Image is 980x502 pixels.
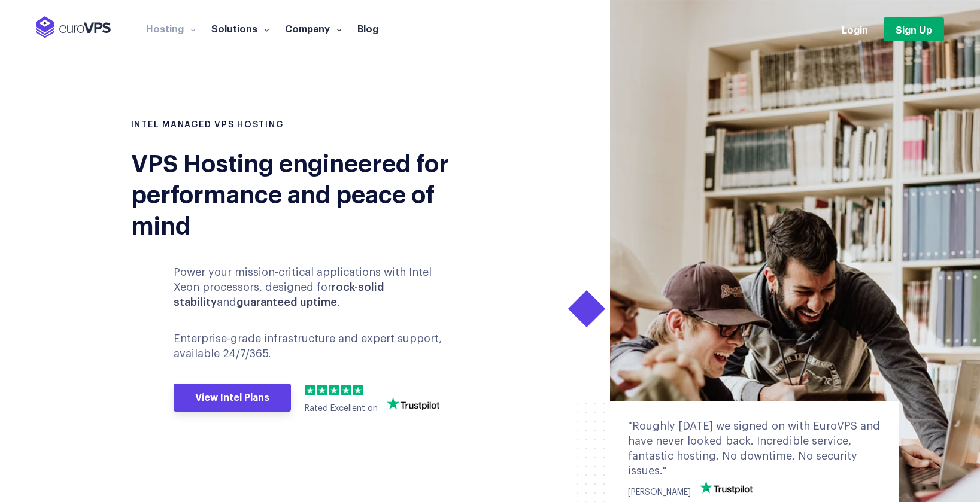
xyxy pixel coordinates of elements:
span: Rated Excellent on [305,404,378,413]
img: 4 [341,385,351,395]
h1: INTEL MANAGED VPS HOSTING [131,120,481,132]
span: [PERSON_NAME] [628,488,691,497]
b: guaranteed uptime [236,297,337,308]
img: 2 [317,385,327,395]
img: 1 [305,385,315,395]
a: View Intel Plans [174,384,291,412]
img: 5 [353,385,363,395]
a: Sign Up [884,17,944,41]
a: Hosting [138,22,204,34]
div: "Roughly [DATE] we signed on with EuroVPS and have never looked back. Incredible service, fantast... [628,419,881,479]
a: Login [842,23,868,36]
img: 3 [329,385,339,395]
img: EuroVPS [36,16,111,38]
p: Power your mission-critical applications with Intel Xeon processors, designed for and . [174,265,457,311]
a: Solutions [204,22,277,34]
a: Blog [350,22,386,34]
b: rock-solid stability [174,282,384,308]
p: Enterprise-grade infrastructure and expert support, available 24/7/365. [174,331,457,361]
div: VPS Hosting engineered for performance and peace of mind [131,146,481,239]
a: Company [277,22,350,34]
